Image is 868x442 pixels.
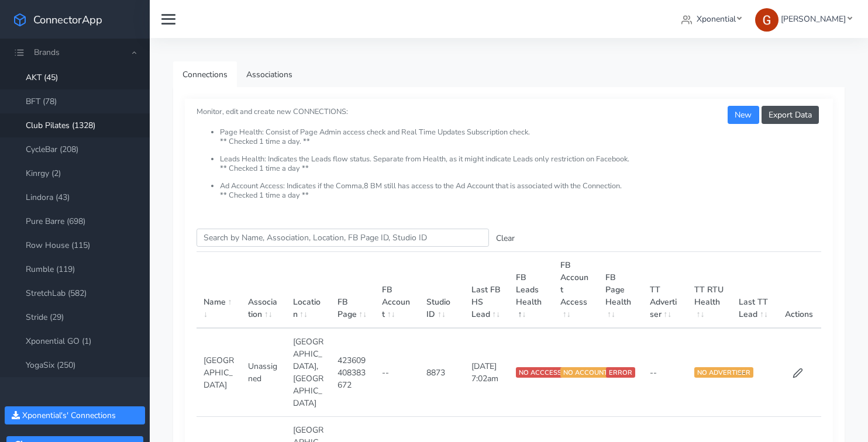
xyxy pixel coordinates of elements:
td: -- [643,328,687,417]
input: enter text you want to search [197,229,489,247]
a: Associations [237,61,302,88]
th: Last TT Lead [732,252,776,329]
td: 8873 [419,328,464,417]
small: Monitor, edit and create new CONNECTIONS: [197,97,821,200]
button: Xponential's' Connections [5,406,145,424]
th: Studio ID [419,252,464,329]
span: ERROR [606,367,635,378]
span: Xponential [697,13,736,25]
li: Leads Health: Indicates the Leads flow status. Separate from Health, as it might indicate Leads o... [220,155,821,182]
th: Name [197,252,241,329]
th: FB Leads Health [509,252,553,329]
th: FB Page [330,252,375,329]
span: NO ACCOUNT [560,367,611,378]
td: -- [732,328,776,417]
span: Brands [34,47,60,58]
th: FB Account [375,252,419,329]
td: Unassigned [241,328,285,417]
th: TT Advertiser [643,252,687,329]
th: Location [286,252,330,329]
li: Page Health: Consist of Page Admin access check and Real Time Updates Subscription check. ** Chec... [220,128,821,155]
a: Xponential [677,8,746,30]
td: -- [375,328,419,417]
td: [GEOGRAPHIC_DATA],[GEOGRAPHIC_DATA] [286,328,330,417]
button: New [728,106,759,124]
th: FB Page Health [598,252,643,329]
span: NO ACCCESS [516,367,564,378]
th: Actions [777,252,821,329]
td: [DATE] 7:02am [464,328,509,417]
li: Ad Account Access: Indicates if the Comma,8 BM still has access to the Ad Account that is associa... [220,182,821,200]
button: Clear [489,229,522,247]
span: NO ADVERTISER [694,367,753,378]
th: FB Account Access [553,252,598,329]
img: Greg Clemmons [755,8,779,32]
span: ConnectorApp [33,12,102,27]
th: Last FB HS Lead [464,252,509,329]
th: Association [241,252,285,329]
button: Export Data [762,106,819,124]
td: 423609408383672 [330,328,375,417]
a: Connections [173,61,237,88]
a: [PERSON_NAME] [750,8,856,30]
td: [GEOGRAPHIC_DATA] [197,328,241,417]
th: TT RTU Health [687,252,732,329]
span: [PERSON_NAME] [781,13,846,25]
